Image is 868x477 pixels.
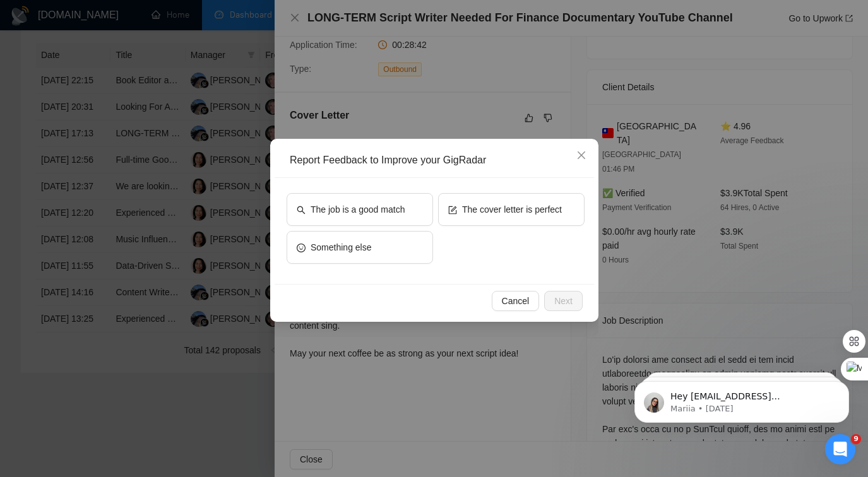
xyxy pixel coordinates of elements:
[287,193,433,226] button: searchThe job is a good match
[297,204,306,214] span: search
[564,139,598,173] button: Close
[297,242,306,252] span: smile
[311,240,372,254] span: Something else
[851,434,861,444] span: 9
[501,294,529,308] span: Cancel
[491,291,539,311] button: Cancel
[287,231,433,264] button: smileSomething else
[825,434,855,464] iframe: Intercom live chat
[615,355,868,443] iframe: Intercom notifications message
[438,193,585,226] button: formThe cover letter is perfect
[448,204,457,214] span: form
[544,291,583,311] button: Next
[311,203,405,216] span: The job is a good match
[462,203,562,216] span: The cover letter is perfect
[290,153,588,167] div: Report Feedback to Improve your GigRadar
[576,150,586,160] span: close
